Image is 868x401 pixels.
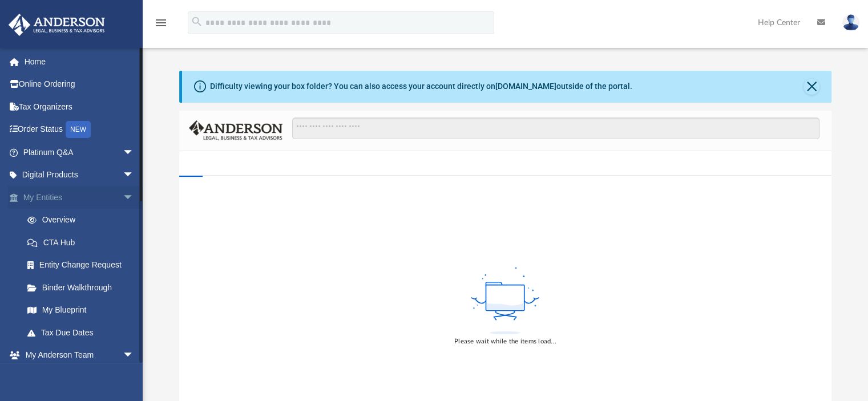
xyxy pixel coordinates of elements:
[8,186,151,209] a: My Entitiesarrow_drop_down
[804,79,819,95] button: Close
[210,80,632,92] div: Difficulty viewing your box folder? You can also access your account directly on outside of the p...
[8,73,151,96] a: Online Ordering
[495,82,556,91] a: [DOMAIN_NAME]
[154,16,168,30] i: menu
[5,14,108,36] img: Anderson Advisors Platinum Portal
[842,14,859,31] img: User Pic
[8,344,146,367] a: My Anderson Teamarrow_drop_down
[191,15,203,28] i: search
[8,95,151,118] a: Tax Organizers
[16,254,151,277] a: Entity Change Request
[8,164,151,187] a: Digital Productsarrow_drop_down
[8,141,151,164] a: Platinum Q&Aarrow_drop_down
[123,164,146,187] span: arrow_drop_down
[8,50,151,73] a: Home
[154,22,168,30] a: menu
[123,141,146,164] span: arrow_drop_down
[16,209,151,232] a: Overview
[16,321,151,344] a: Tax Due Dates
[16,276,151,299] a: Binder Walkthrough
[16,299,146,322] a: My Blueprint
[123,186,146,209] span: arrow_drop_down
[16,231,151,254] a: CTA Hub
[123,344,146,367] span: arrow_drop_down
[66,121,91,138] div: NEW
[292,118,819,139] input: Search files and folders
[454,337,556,347] div: Please wait while the items load...
[8,118,151,141] a: Order StatusNEW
